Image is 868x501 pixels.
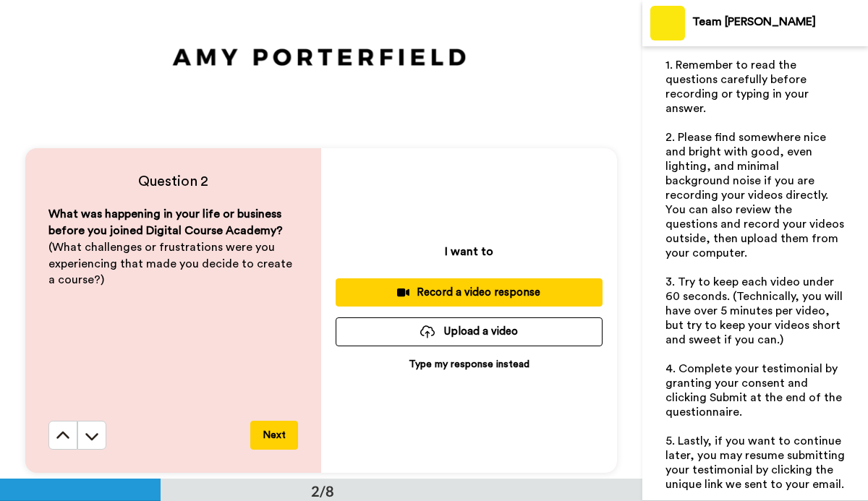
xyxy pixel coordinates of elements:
h4: Question 2 [48,171,298,192]
span: 2. Please find somewhere nice and bright with good, even lighting, and minimal background noise i... [665,132,847,259]
div: Record a video response [347,285,591,300]
span: (What challenges or frustrations were you experiencing that made you decide to create a course?) [48,241,295,286]
button: Next [250,421,298,450]
span: 3. Try to keep each video under 60 seconds. (Technically, you will have over 5 minutes per video,... [665,276,846,346]
span: 1. Remember to read the questions carefully before recording or typing in your answer. [665,59,812,114]
span: 4. Complete your testimonial by granting your consent and clicking Submit at the end of the quest... [665,363,845,418]
img: Profile Image [650,6,685,40]
span: What was happening in your life or business before you joined Digital Course Academy? [48,208,284,236]
button: Record a video response [336,278,603,307]
p: Type my response instead [409,357,529,372]
span: 5. Lastly, if you want to continue later, you may resume submitting your testimonial by clicking ... [665,435,848,490]
button: Upload a video [336,317,603,346]
p: I want to [445,243,493,260]
div: 2/8 [288,481,357,501]
div: Team [PERSON_NAME] [692,15,867,29]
